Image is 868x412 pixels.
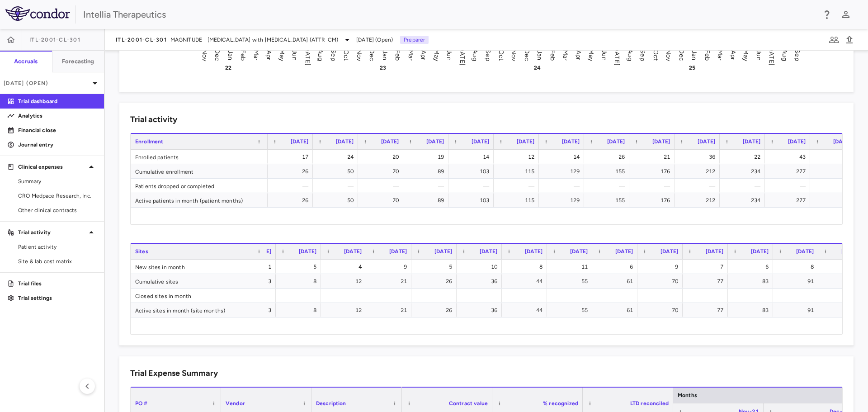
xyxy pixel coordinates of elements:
p: Trial activity [18,228,86,237]
div: 61 [600,303,633,317]
div: 11 [555,260,588,274]
div: — [781,289,814,303]
div: 21 [374,274,407,289]
div: 12 [502,150,534,164]
div: — [773,179,806,193]
div: 92 [826,274,859,289]
div: 7 [691,260,723,274]
span: Enrollment [135,138,164,145]
div: 26 [592,150,625,164]
div: 6 [736,260,769,274]
div: 234 [728,164,760,179]
div: 70 [366,193,399,208]
div: 4 [329,260,362,274]
div: 26 [276,164,308,179]
span: Description [316,400,346,407]
text: May [278,49,286,61]
text: Nov [510,49,518,61]
text: Mar [407,49,415,60]
div: 43 [773,150,806,164]
div: — [683,179,715,193]
span: [DATE] [698,138,715,145]
text: Apr [265,50,273,60]
div: 50 [321,164,354,179]
text: [DATE] [613,45,621,66]
text: Jan [381,50,389,60]
div: 129 [547,193,580,208]
p: Clinical expenses [18,163,86,171]
div: 5 [284,260,316,274]
div: 9 [646,260,678,274]
div: — [728,179,760,193]
div: 103 [457,164,489,179]
div: 5 [420,260,452,274]
text: Jun [445,50,453,60]
text: Aug [471,49,479,61]
div: — [826,289,859,303]
text: 22 [225,65,231,71]
span: Contract value [449,400,488,407]
div: — [637,179,670,193]
span: [DATE] [706,248,723,255]
text: Jun [755,50,763,60]
div: — [465,289,497,303]
span: [DATE] [615,248,633,255]
div: — [736,289,769,303]
text: Nov [201,49,208,61]
span: [DATE] [751,248,769,255]
span: CRO Medpace Research, Inc. [18,192,97,200]
text: Jan [226,50,234,60]
span: [DATE] [434,248,452,255]
div: — [555,289,588,303]
div: 91 [781,274,814,289]
text: Jun [291,50,298,60]
div: 8 [510,260,542,274]
text: Mar [561,49,569,60]
text: Sep [793,49,801,61]
span: ITL-2001-CL-301 [29,36,80,43]
h6: Trial Expense Summary [130,367,218,379]
div: — [276,179,308,193]
span: [DATE] [472,138,489,145]
div: 336 [818,193,851,208]
div: 91 [781,303,814,317]
text: Oct [497,49,505,60]
div: 19 [411,150,444,164]
div: — [420,289,452,303]
text: Apr [420,50,427,60]
div: Active sites in month (site months) [131,303,266,317]
text: [DATE] [768,45,775,66]
h6: Forecasting [62,57,94,66]
span: Other clinical contracts [18,206,97,214]
div: 89 [411,193,444,208]
h6: Accruals [14,57,38,66]
div: 115 [502,164,534,179]
span: [DATE] [381,138,399,145]
div: 70 [646,303,678,317]
p: Financial close [18,126,97,134]
div: 212 [683,193,715,208]
span: [DATE] [344,248,362,255]
span: [DATE] [517,138,534,145]
span: [DATE] [841,248,859,255]
div: 36 [465,274,497,289]
div: New sites in month [131,260,266,274]
span: [DATE] [660,248,678,255]
div: 83 [736,303,769,317]
span: [DATE] [570,248,588,255]
text: Feb [394,49,401,60]
div: 176 [637,193,670,208]
div: 115 [502,193,534,208]
text: Oct [342,49,350,60]
div: 70 [646,274,678,289]
text: Aug [626,49,634,61]
div: — [284,289,316,303]
div: — [366,179,399,193]
div: Cumulative enrollment [131,164,266,178]
div: — [502,179,534,193]
span: Patient activity [18,243,97,251]
div: 77 [691,303,723,317]
div: 55 [555,303,588,317]
div: 8 [284,303,316,317]
text: Nov [355,49,363,61]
